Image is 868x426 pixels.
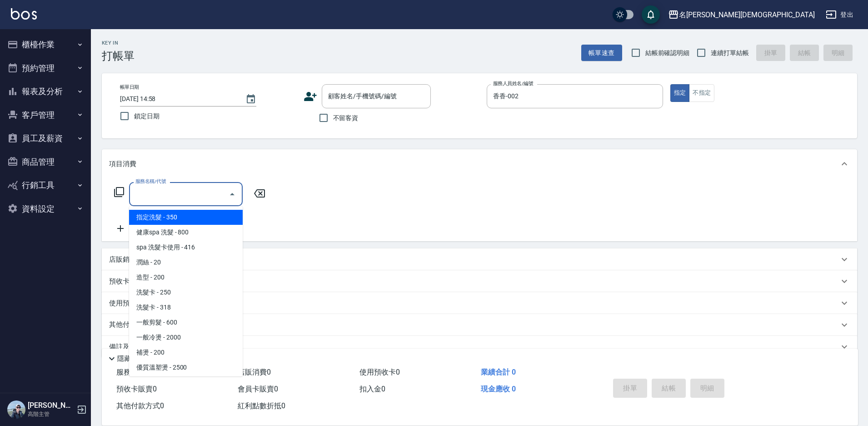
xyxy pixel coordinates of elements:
img: Person [7,401,25,419]
span: 一般冷燙 - 2000 [129,330,243,345]
button: 資料設定 [4,197,87,221]
span: spa 洗髮卡使用 - 416 [129,240,243,255]
div: 使用預收卡 [102,292,857,314]
p: 備註及來源 [109,342,143,352]
div: 項目消費 [102,149,857,178]
div: 店販銷售 [102,248,857,270]
span: 業績合計 0 [481,368,516,376]
button: 商品管理 [4,150,87,174]
span: 連續打單結帳 [711,48,749,58]
span: 其他付款方式 0 [116,401,164,410]
span: 造型 - 200 [129,270,243,285]
button: 登出 [822,6,857,23]
span: 洗髮卡 - 318 [129,300,243,315]
button: 不指定 [689,84,714,102]
button: 客戶管理 [4,103,87,127]
span: 預收卡販賣 0 [116,385,157,393]
span: 使用預收卡 0 [359,368,400,376]
h3: 打帳單 [102,50,135,62]
input: YYYY/MM/DD hh:mm [120,91,236,106]
span: 服務消費 0 [116,368,150,376]
button: Choose date, selected date is 2025-10-07 [240,88,262,110]
p: 店販銷售 [109,255,136,264]
span: 結帳前確認明細 [645,48,690,58]
span: 紅利點數折抵 0 [238,401,285,410]
button: 預約管理 [4,56,87,80]
span: 店販消費 0 [238,368,271,376]
button: 櫃檯作業 [4,33,87,56]
div: 其他付款方式 [102,314,857,336]
span: 現金應收 0 [481,385,516,393]
div: 名[PERSON_NAME][DEMOGRAPHIC_DATA] [679,9,815,20]
label: 服務人員姓名/編號 [493,80,533,87]
button: 行銷工具 [4,173,87,197]
h2: Key In [102,40,135,46]
button: 名[PERSON_NAME][DEMOGRAPHIC_DATA] [664,5,818,24]
span: 健康spa 洗髮 - 800 [129,225,243,240]
button: Close [225,187,239,202]
p: 預收卡販賣 [109,277,143,286]
p: 高階主管 [28,410,74,418]
div: 備註及來源 [102,336,857,358]
span: 洗髮卡 - 250 [129,285,243,300]
span: 染髮 - 2000 [129,375,243,390]
p: 項目消費 [109,159,136,169]
span: 補燙 - 200 [129,345,243,360]
button: 帳單速查 [581,45,622,61]
span: 優質溫塑燙 - 2500 [129,360,243,375]
button: 員工及薪資 [4,127,87,150]
span: 潤絲 - 20 [129,255,243,270]
img: Logo [11,8,37,20]
p: 使用預收卡 [109,299,143,308]
span: 會員卡販賣 0 [238,385,278,393]
span: 一般剪髮 - 600 [129,315,243,330]
div: 預收卡販賣 [102,270,857,292]
h5: [PERSON_NAME] [28,401,74,410]
p: 隱藏業績明細 [117,354,158,364]
label: 服務名稱/代號 [135,178,166,185]
label: 帳單日期 [120,84,139,91]
span: 指定洗髮 - 350 [129,210,243,225]
span: 鎖定日期 [134,112,160,121]
span: 不留客資 [333,113,359,123]
p: 其他付款方式 [109,320,155,330]
button: 報表及分析 [4,80,87,103]
span: 扣入金 0 [359,385,385,393]
button: 指定 [670,84,690,102]
button: save [642,5,660,24]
